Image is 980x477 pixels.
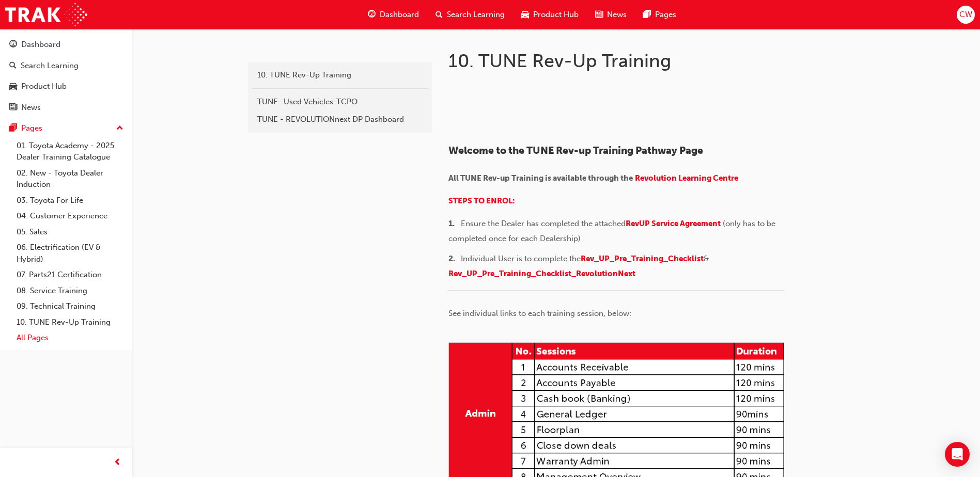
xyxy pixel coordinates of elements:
[4,98,128,117] a: News
[581,254,704,263] a: Rev_UP_Pre_Training_Checklist
[12,267,128,283] a: 07. Parts21 Certification
[595,8,603,21] span: news-icon
[380,9,419,21] span: Dashboard
[435,8,443,21] span: search-icon
[4,35,128,54] a: Dashboard
[257,69,423,81] div: 10. TUNE Rev-Up Training
[257,96,423,108] div: TUNE- Used Vehicles-TCPO
[360,4,427,25] a: guage-iconDashboard
[21,60,79,72] div: Search Learning
[12,165,128,193] a: 02. New - Toyota Dealer Induction
[12,283,128,299] a: 08. Service Training
[635,4,685,25] a: pages-iconPages
[21,81,67,92] div: Product Hub
[448,269,635,278] a: Rev_UP_Pre_Training_Checklist_RevolutionNext
[9,40,17,50] span: guage-icon
[9,82,17,91] span: car-icon
[635,173,738,183] a: Revolution Learning Centre
[12,224,128,240] a: 05. Sales
[448,173,633,183] span: All TUNE Rev-up Training is available through the
[252,66,428,84] a: 10. TUNE Rev-Up Training
[114,456,121,469] span: prev-icon
[4,33,128,119] button: DashboardSearch LearningProduct HubNews
[959,9,972,21] span: CW
[368,8,376,21] span: guage-icon
[12,314,128,330] a: 10. TUNE Rev-Up Training
[252,93,428,111] a: TUNE- Used Vehicles-TCPO
[252,110,428,129] a: TUNE - REVOLUTIONnext DP Dashboard
[12,240,128,267] a: 06. Electrification (EV & Hybrid)
[461,254,581,263] span: Individual User is to complete the
[9,103,17,113] span: news-icon
[427,4,513,25] a: search-iconSearch Learning
[607,9,627,21] span: News
[704,254,709,263] span: &
[655,9,676,21] span: Pages
[957,6,975,24] button: CW
[12,330,128,346] a: All Pages
[9,124,17,133] span: pages-icon
[447,9,505,21] span: Search Learning
[448,219,461,228] span: 1. ​
[448,309,631,318] span: See individual links to each training session, below:
[21,39,60,51] div: Dashboard
[12,193,128,209] a: 03. Toyota For Life
[21,122,42,134] div: Pages
[4,119,128,138] button: Pages
[4,77,128,96] a: Product Hub
[9,61,17,71] span: search-icon
[643,8,651,21] span: pages-icon
[12,298,128,314] a: 09. Technical Training
[4,56,128,75] a: Search Learning
[5,3,87,26] img: Trak
[587,4,635,25] a: news-iconNews
[12,208,128,224] a: 04. Customer Experience
[533,9,579,21] span: Product Hub
[448,50,787,72] h1: 10. TUNE Rev-Up Training
[448,254,461,263] span: 2. ​
[626,219,721,228] a: RevUP Service Agreement
[461,219,626,228] span: Ensure the Dealer has completed the attached
[521,8,529,21] span: car-icon
[116,122,123,135] span: up-icon
[12,138,128,165] a: 01. Toyota Academy - 2025 Dealer Training Catalogue
[945,442,970,467] div: Open Intercom Messenger
[21,102,41,114] div: News
[257,114,423,125] div: TUNE - REVOLUTIONnext DP Dashboard
[448,145,703,156] span: Welcome to the TUNE Rev-up Training Pathway Page
[448,196,515,205] a: STEPS TO ENROL:
[513,4,587,25] a: car-iconProduct Hub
